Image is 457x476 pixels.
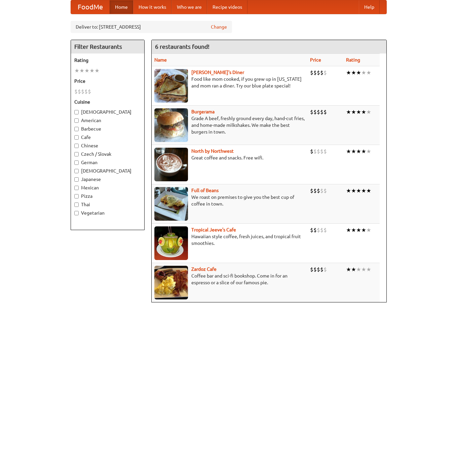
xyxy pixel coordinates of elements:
[154,187,188,221] img: beans.jpg
[317,266,320,273] li: $
[323,226,327,234] li: $
[361,148,366,155] li: ★
[154,148,188,181] img: north.jpg
[74,135,79,140] input: Cafe
[361,266,366,273] li: ★
[323,187,327,194] li: $
[78,88,81,95] li: $
[361,187,366,194] li: ★
[84,67,89,74] li: ★
[110,0,133,14] a: Home
[74,151,141,157] label: Czech / Slovak
[74,127,79,131] input: Barbecue
[74,211,79,215] input: Vegetarian
[154,194,305,207] p: We roast on premises to give you the best cup of coffee in town.
[356,266,361,273] li: ★
[323,108,327,116] li: $
[320,148,323,155] li: $
[313,148,317,155] li: $
[89,67,94,74] li: ★
[313,187,317,194] li: $
[154,226,188,260] img: jeeves.jpg
[154,69,188,103] img: sallys.jpg
[323,69,327,76] li: $
[74,186,79,190] input: Mexican
[74,152,79,156] input: Czech / Slovak
[71,21,232,33] div: Deliver to: [STREET_ADDRESS]
[320,69,323,76] li: $
[74,203,79,207] input: Thai
[211,24,227,30] a: Change
[320,187,323,194] li: $
[320,108,323,116] li: $
[317,226,320,234] li: $
[74,159,141,166] label: German
[346,187,351,194] li: ★
[366,266,371,273] li: ★
[356,108,361,116] li: ★
[310,148,313,155] li: $
[346,69,351,76] li: ★
[313,266,317,273] li: $
[74,184,141,191] label: Mexican
[191,266,217,272] a: Zardoz Cafe
[74,109,141,115] label: [DEMOGRAPHIC_DATA]
[359,0,380,14] a: Help
[346,148,351,155] li: ★
[317,69,320,76] li: $
[74,110,79,114] input: [DEMOGRAPHIC_DATA]
[351,69,356,76] li: ★
[366,108,371,116] li: ★
[74,177,79,182] input: Japanese
[74,125,141,132] label: Barbecue
[323,148,327,155] li: $
[71,0,110,14] a: FoodMe
[317,148,320,155] li: $
[74,142,141,149] label: Chinese
[320,226,323,234] li: $
[94,67,100,74] li: ★
[88,88,91,95] li: $
[191,70,244,75] a: [PERSON_NAME]'s Diner
[346,266,351,273] li: ★
[310,187,313,194] li: $
[154,115,305,135] p: Grade A beef, freshly ground every day, hand-cut fries, and home-made milkshakes. We make the bes...
[356,148,361,155] li: ★
[320,266,323,273] li: $
[74,193,141,199] label: Pizza
[317,187,320,194] li: $
[356,187,361,194] li: ★
[346,57,360,63] a: Rating
[310,266,313,273] li: $
[313,226,317,234] li: $
[366,69,371,76] li: ★
[74,210,141,216] label: Vegetarian
[361,226,366,234] li: ★
[74,67,79,74] li: ★
[356,69,361,76] li: ★
[366,148,371,155] li: ★
[310,57,321,63] a: Price
[74,168,141,174] label: [DEMOGRAPHIC_DATA]
[361,69,366,76] li: ★
[351,266,356,273] li: ★
[172,0,207,14] a: Who we are
[154,76,305,89] p: Food like mom cooked, if you grew up in [US_STATE] and mom ran a diner. Try our blue plate special!
[74,99,141,105] h5: Cuisine
[74,117,141,124] label: American
[351,108,356,116] li: ★
[79,67,84,74] li: ★
[356,226,361,234] li: ★
[74,194,79,198] input: Pizza
[154,154,305,161] p: Great coffee and snacks. Free wifi.
[191,109,215,114] a: Burgerama
[81,88,84,95] li: $
[74,78,141,84] h5: Price
[191,188,219,193] a: Full of Beans
[191,148,234,154] a: North by Northwest
[154,272,305,286] p: Coffee bar and sci-fi bookshop. Come in for an espresso or a slice of our famous pie.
